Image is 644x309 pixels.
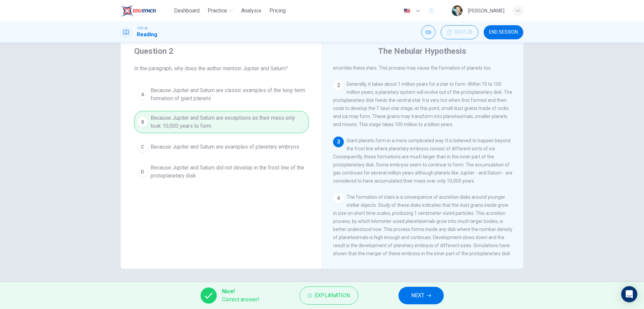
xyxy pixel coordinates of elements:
span: In the paragraph, why does the author mention Jupiter and Saturn? [134,65,309,73]
h4: The Nebular Hypothesis [378,46,466,56]
span: Explanation [315,291,350,300]
div: 2 [333,80,344,91]
span: 00:01:26 [454,30,473,35]
span: Practice [208,7,227,15]
button: END SESSION [484,25,523,39]
div: Mute [421,25,435,39]
span: Pricing [269,7,286,15]
a: EduSynch logo [121,4,171,17]
button: Practice [205,5,236,17]
img: EduSynch logo [121,4,156,17]
span: Nice! [222,287,259,296]
h4: Question 2 [134,46,309,56]
button: Dashboard [171,5,202,17]
div: [PERSON_NAME] [468,7,504,15]
span: NEXT [411,291,424,300]
span: The formation of stars is a consequence of accretion disks around younger stellar objects. Study ... [333,194,513,272]
div: Open Intercom Messenger [621,286,637,302]
button: Explanation [300,286,358,305]
img: en [403,8,411,13]
div: 3 [333,137,344,147]
button: Pricing [267,5,288,17]
img: Profile picture [452,5,463,16]
span: Correct answer! [222,296,259,304]
span: TOEFL® [137,26,148,31]
button: NEXT [398,287,444,304]
span: Dashboard [174,7,200,15]
span: Giant planets form in a more complicated way. It is believed to happen beyond the frost line wher... [333,138,513,184]
h1: Reading [137,31,157,39]
button: Analysis [238,5,264,17]
button: 00:01:26 [441,25,478,39]
div: Hide [441,25,478,39]
span: Analysis [241,7,261,15]
div: 4 [333,193,344,204]
span: Generally, it takes about 1 million years for a star to form. Within 10 to 100 million years, a p... [333,81,512,127]
span: END SESSION [489,30,518,35]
